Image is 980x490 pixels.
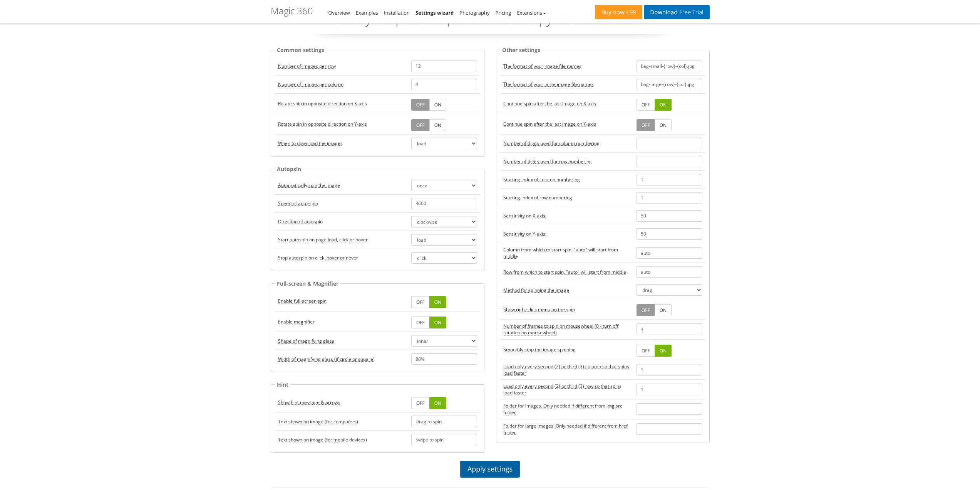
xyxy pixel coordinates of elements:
[429,296,446,308] a: ON
[356,9,378,16] a: Examples
[503,323,630,336] acronym: mousewheel-step
[278,418,358,425] acronym: hint-text
[429,317,446,328] a: ON
[429,99,446,111] a: ON
[503,212,546,219] acronym: speed
[278,254,358,261] acronym: autospin-stop
[411,296,430,308] a: OFF
[503,306,575,313] acronym: right-click
[655,99,672,111] a: ON
[637,345,655,357] a: OFF
[677,9,703,15] span: Free Trial
[503,140,600,146] acronym: column-increment
[278,399,340,406] acronym: hint
[644,5,709,19] a: DownloadFree Trial
[278,218,323,225] acronym: autospin-direction
[271,6,313,16] h1: Magic 360
[460,461,520,478] a: Apply settings
[278,100,367,107] acronym: reverse-column
[415,9,454,16] a: Settings wizard
[411,397,430,409] a: OFF
[411,119,430,131] a: OFF
[637,99,655,111] a: OFF
[459,9,489,16] a: Photography
[278,182,340,189] acronym: autospin
[503,158,592,165] acronym: row-increment
[503,176,580,183] acronym: column-increment
[503,287,569,293] acronym: spin
[278,318,315,325] acronym: magnify
[278,63,336,69] acronym: columns
[503,346,576,353] acronym: smoothing
[411,317,430,328] a: OFF
[637,119,655,131] a: OFF
[503,231,546,237] acronym: speed
[503,81,594,88] acronym: large-filename
[384,9,410,16] a: Installation
[503,363,630,376] acronym: column-increment
[278,121,367,127] acronym: reverse-row
[495,9,511,16] a: Pricing
[503,100,596,107] acronym: loop-column
[637,304,655,316] a: OFF
[503,246,630,259] acronym: start-column
[278,140,343,146] acronym: initialize-on
[278,436,367,443] acronym: mobile-hint-text
[275,45,326,54] legend: Common settings
[278,356,375,362] acronym: magnifier-width
[625,9,637,15] span: £99
[503,63,581,69] acronym: filename
[503,402,630,416] acronym: filepath
[278,81,343,88] acronym: rows
[503,121,596,127] acronym: loop-row
[503,194,572,201] acronym: row-increment
[503,269,626,275] acronym: start-row
[275,165,303,173] legend: Autopsin
[328,9,350,16] a: Overview
[503,423,630,436] acronym: large-filepath
[517,9,546,16] a: Extensions
[411,99,430,111] a: OFF
[500,45,542,54] legend: Other settings
[278,338,334,344] acronym: magnifier-shape
[595,5,642,19] a: Buy now£99
[655,119,672,131] a: ON
[429,119,446,131] a: ON
[429,397,446,409] a: ON
[655,345,672,357] a: ON
[275,380,290,389] legend: Hint
[503,383,630,396] acronym: row-increment
[278,200,318,207] acronym: autospin-speed
[278,236,368,243] acronym: autospin-start
[275,279,340,288] legend: Full-screen & Magnifier
[655,304,672,316] a: ON
[278,298,327,304] acronym: fullscreen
